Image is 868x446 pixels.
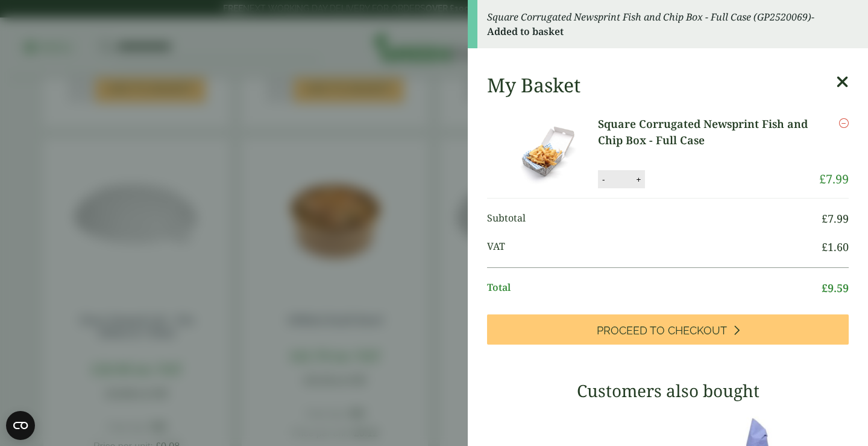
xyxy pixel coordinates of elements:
[822,281,849,295] bdi: 9.59
[822,211,828,226] span: £
[819,171,826,187] span: £
[487,314,849,345] a: Proceed to Checkout
[487,211,822,227] span: Subtotal
[598,116,819,148] a: Square Corrugated Newsprint Fish and Chip Box - Full Case
[597,324,727,337] span: Proceed to Checkout
[822,281,828,295] span: £
[487,280,822,296] span: Total
[487,239,822,255] span: VAT
[599,174,608,185] button: -
[819,171,849,187] bdi: 7.99
[839,116,849,130] a: Remove this item
[487,10,811,24] em: Square Corrugated Newsprint Fish and Chip Box - Full Case (GP2520069)
[6,411,35,440] button: Open CMP widget
[822,240,828,254] span: £
[822,211,849,226] bdi: 7.99
[632,174,644,185] button: +
[487,381,849,401] h3: Customers also bought
[487,74,580,97] h2: My Basket
[822,240,849,254] bdi: 1.60
[487,25,564,38] strong: Added to basket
